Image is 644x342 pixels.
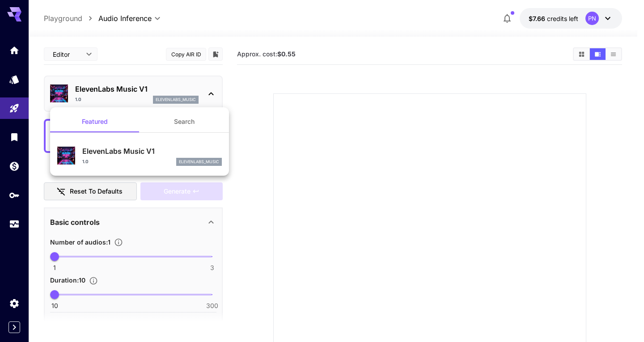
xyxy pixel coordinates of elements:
[179,159,219,165] p: elevenlabs_music
[50,111,140,132] button: Featured
[140,111,229,132] button: Search
[57,142,222,169] div: ElevenLabs Music V11.0elevenlabs_music
[82,146,222,156] p: ElevenLabs Music V1
[82,158,89,165] p: 1.0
